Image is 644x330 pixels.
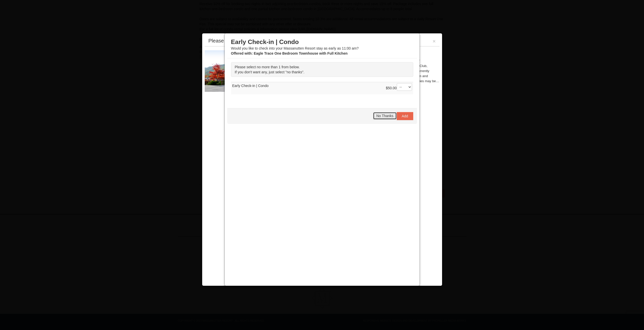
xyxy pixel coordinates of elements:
span: If you don't want any, just select "no thanks". [235,70,304,74]
span: Add [402,114,408,118]
h3: Early Check-in | Condo [231,38,413,46]
div: Would you like to check into your Massanutten Resort stay as early as 11:00 am? [231,38,413,56]
span: No Thanks [376,114,393,118]
td: Early Check-in | Condo [231,82,413,94]
span: Please select no more than 1 from below. [235,65,300,69]
img: 19218983-1-9b289e55.jpg [205,50,281,92]
div: $50.00 [386,83,412,93]
button: Add [397,112,413,120]
button: × [433,39,436,44]
button: No Thanks [373,112,397,120]
div: Please make your package selection: [209,38,292,43]
span: Offered with [231,51,252,55]
strong: : Eagle Trace One Bedroom Townhouse with Full Kitchen [231,51,348,55]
